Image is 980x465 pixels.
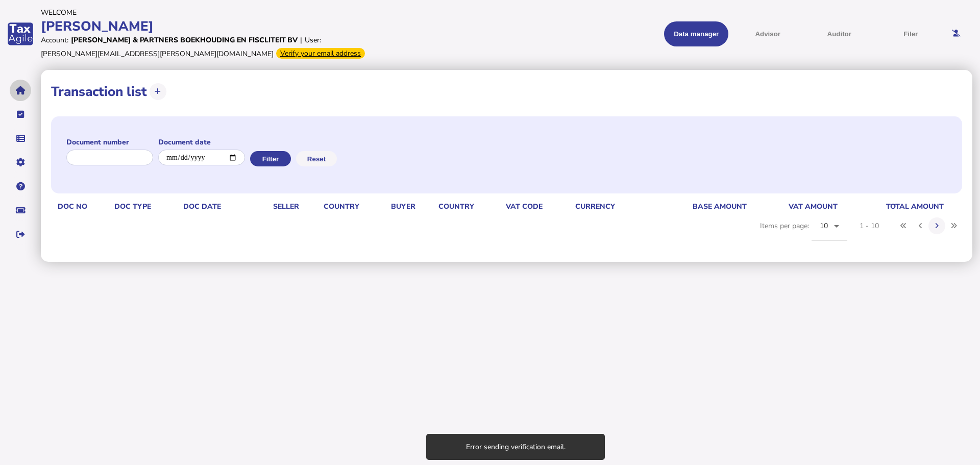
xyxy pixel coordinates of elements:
[812,212,847,252] mat-form-field: Change page size
[112,201,182,212] th: Doc Type
[878,21,943,46] button: Filer
[41,49,274,59] div: [PERSON_NAME][EMAIL_ADDRESS][PERSON_NAME][DOMAIN_NAME]
[736,21,800,46] button: Shows a dropdown of VAT Advisor options
[296,151,337,166] button: Reset
[648,201,747,212] th: Base amount
[945,217,962,234] button: Last page
[305,35,321,45] div: User:
[820,221,828,231] span: 10
[952,30,961,37] i: Email needs to be verified
[158,137,245,147] label: Document date
[56,201,112,212] th: Doc No
[181,201,271,212] th: Doc Date
[71,35,298,45] div: [PERSON_NAME] & Partners Boekhouding en Fiscliteit BV
[389,201,436,212] th: Buyer
[10,128,31,149] button: Data manager
[495,21,943,46] menu: navigate products
[912,217,929,234] button: Previous page
[10,152,31,173] button: Manage settings
[760,212,847,252] div: Items per page:
[41,8,489,17] div: Welcome
[250,151,291,166] button: Filter
[426,434,605,460] div: Error sending verification email.
[10,224,31,245] button: Sign out
[928,217,945,234] button: Next page
[16,138,25,139] i: Data manager
[807,21,871,46] button: Auditor
[271,201,322,212] th: Seller
[504,201,573,212] th: VAT code
[66,137,153,147] label: Document number
[322,201,389,212] th: Country
[895,217,912,234] button: First page
[10,176,31,197] button: Help pages
[150,83,166,100] button: Upload transactions
[573,201,648,212] th: Currency
[436,201,504,212] th: Country
[838,201,944,212] th: Total amount
[276,48,365,59] div: Verify your email address
[860,221,879,231] div: 1 - 10
[664,21,728,46] button: Shows a dropdown of Data manager options
[41,35,68,45] div: Account:
[41,17,489,35] div: [PERSON_NAME]
[747,201,838,212] th: VAT amount
[51,83,147,101] h1: Transaction list
[300,35,302,45] div: |
[10,80,31,101] button: Home
[10,200,31,221] button: Raise a support ticket
[10,104,31,125] button: Tasks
